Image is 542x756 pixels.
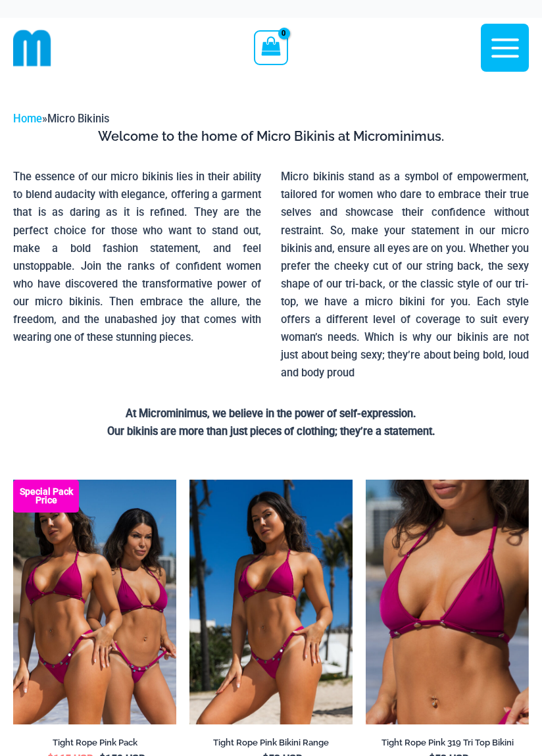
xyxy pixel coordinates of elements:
a: Tight Rope Pink Bikini Range [189,737,353,753]
img: cropped mm emblem [13,29,51,67]
h3: Welcome to the home of Micro Bikinis at Microminimus. [13,128,529,145]
strong: At Microminimus, we believe in the power of self-expression. [126,407,416,420]
span: Micro Bikinis [47,113,109,125]
a: Tight Rope Pink 319 Top 4228 Thong 05Tight Rope Pink 319 Top 4228 Thong 06Tight Rope Pink 319 Top... [189,480,353,724]
a: View Shopping Cart, empty [254,30,287,64]
span: » [13,113,109,125]
b: Special Pack Price [13,488,79,505]
a: Home [13,113,42,125]
p: The essence of our micro bikinis lies in their ability to blend audacity with elegance, offering ... [13,168,261,346]
img: Tight Rope Pink 319 Top 01 [366,480,529,724]
h2: Tight Rope Pink Pack [13,737,176,748]
img: Tight Rope Pink 319 Top 4228 Thong 05 [189,480,353,724]
a: Tight Rope Pink 319 Tri Top Bikini [366,737,529,753]
a: Collection Pack F Collection Pack B (3)Collection Pack B (3) [13,480,176,724]
a: Tight Rope Pink Pack [13,737,176,753]
img: Collection Pack F [13,480,176,724]
h2: Tight Rope Pink 319 Tri Top Bikini [366,737,529,748]
h2: Tight Rope Pink Bikini Range [189,737,353,748]
strong: Our bikinis are more than just pieces of clothing; they’re a statement. [107,425,435,438]
p: Micro bikinis stand as a symbol of empowerment, tailored for women who dare to embrace their true... [281,168,529,382]
a: Tight Rope Pink 319 Top 01Tight Rope Pink 319 Top 4228 Thong 06Tight Rope Pink 319 Top 4228 Thong 06 [366,480,529,724]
